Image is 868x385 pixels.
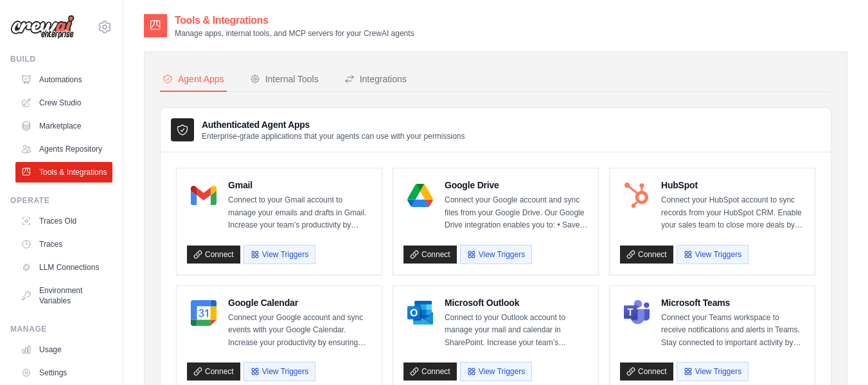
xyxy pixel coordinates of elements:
h2: Tools & Integrations [175,13,414,28]
a: Environment Variables [15,280,112,311]
h3: Authenticated Agent Apps [202,118,465,131]
a: Usage [15,339,112,360]
p: Manage apps, internal tools, and MCP servers for your CrewAI agents [175,28,414,39]
a: Automations [15,69,112,90]
h4: Gmail [228,179,371,192]
a: LLM Connections [15,257,112,278]
button: View Triggers [677,362,748,381]
img: Logo [10,15,75,39]
img: Microsoft Teams Logo [624,300,650,326]
img: Gmail Logo [191,183,217,208]
img: HubSpot Logo [624,183,650,208]
button: View Triggers [460,362,532,381]
button: View Triggers [244,245,315,264]
img: Google Calendar Logo [191,300,217,326]
h4: Google Drive [445,179,588,192]
a: Marketplace [15,116,112,136]
img: Microsoft Outlook Logo [407,300,433,326]
a: Connect [187,246,240,264]
p: Connect your Teams workspace to receive notifications and alerts in Teams. Stay connected to impo... [661,312,804,350]
a: Tools & Integrations [15,162,112,183]
p: Connect to your Gmail account to manage your emails and drafts in Gmail. Increase your team’s pro... [228,194,371,232]
div: Operate [10,195,112,206]
p: Enterprise-grade applications that your agents can use with your permissions [202,131,465,141]
h4: Google Calendar [228,296,371,309]
a: Connect [403,246,457,264]
button: View Triggers [677,245,748,264]
div: Integrations [344,73,407,85]
div: Manage [10,324,112,334]
button: Internal Tools [247,67,321,92]
a: Crew Studio [15,93,112,113]
a: Settings [15,363,112,383]
img: Google Drive Logo [407,183,433,208]
div: Internal Tools [250,73,319,85]
p: Connect your Google account and sync files from your Google Drive. Our Google Drive integration e... [445,194,588,232]
h4: HubSpot [661,179,804,192]
p: Connect to your Outlook account to manage your mail and calendar in SharePoint. Increase your tea... [445,312,588,350]
a: Traces [15,234,112,255]
p: Connect your HubSpot account to sync records from your HubSpot CRM. Enable your sales team to clo... [661,194,804,232]
p: Connect your Google account and sync events with your Google Calendar. Increase your productivity... [228,312,371,350]
button: Agent Apps [160,67,227,92]
button: Integrations [342,67,409,92]
a: Connect [403,363,457,381]
h4: Microsoft Teams [661,296,804,309]
h4: Microsoft Outlook [445,296,588,309]
div: Build [10,54,112,64]
a: Traces Old [15,211,112,231]
a: Connect [620,363,673,381]
a: Connect [620,246,673,264]
button: View Triggers [460,245,532,264]
a: Connect [187,363,240,381]
button: View Triggers [244,362,315,381]
div: Agent Apps [163,73,224,85]
a: Agents Repository [15,139,112,159]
